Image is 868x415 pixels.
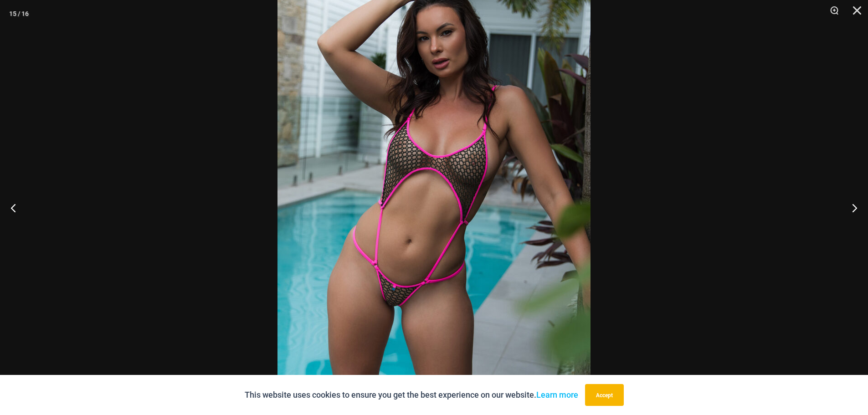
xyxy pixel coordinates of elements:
[585,384,624,406] button: Accept
[9,7,29,20] div: 15 / 16
[536,390,578,400] a: Learn more
[245,388,578,402] p: This website uses cookies to ensure you get the best experience on our website.
[834,185,868,231] button: Next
